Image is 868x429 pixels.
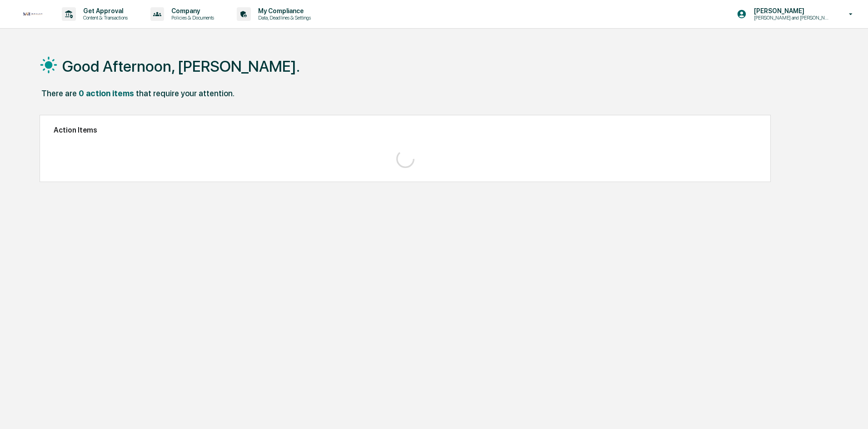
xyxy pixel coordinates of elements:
p: [PERSON_NAME] and [PERSON_NAME] Onboarding [747,15,836,21]
h2: Action Items [54,126,757,134]
p: Data, Deadlines & Settings [251,15,315,21]
div: 0 action items [79,89,134,98]
p: Company [164,7,219,15]
img: logo [22,11,44,17]
div: There are [41,89,77,98]
h1: Good Afternoon, [PERSON_NAME]. [62,57,300,75]
p: Get Approval [76,7,132,15]
p: Content & Transactions [76,15,132,21]
p: [PERSON_NAME] [747,7,836,15]
div: that require your attention. [136,89,234,98]
p: My Compliance [251,7,315,15]
p: Policies & Documents [164,15,219,21]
